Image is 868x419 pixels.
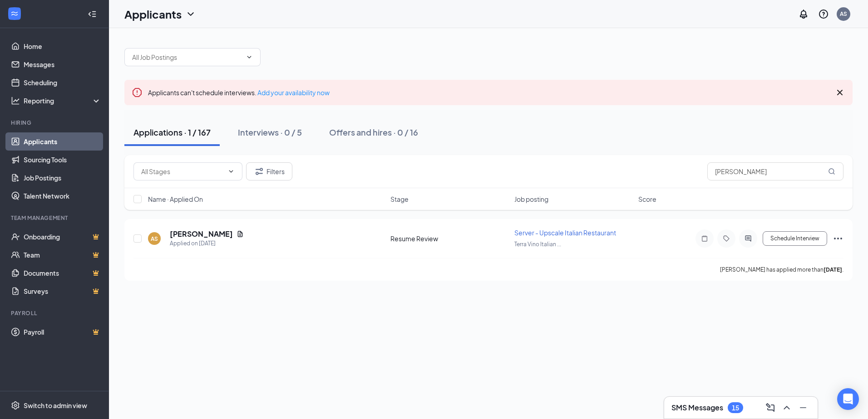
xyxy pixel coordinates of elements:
[765,402,776,413] svg: ComposeMessage
[11,214,99,222] div: Team Management
[124,6,182,22] h1: Applicants
[141,166,224,176] input: All Stages
[699,235,710,242] svg: Note
[254,166,265,177] svg: Filter
[148,195,203,204] span: Name · Applied On
[671,403,723,413] h3: SMS Messages
[185,9,196,19] svg: ChevronDown
[833,233,843,244] svg: Ellipses
[24,228,101,246] a: OnboardingCrown
[24,187,101,205] a: Talent Network
[707,162,843,180] input: Search in applications
[24,132,101,151] a: Applicants
[798,402,809,413] svg: Minimize
[246,54,253,61] svg: ChevronDown
[390,195,409,204] span: Stage
[514,241,561,248] span: Terra Vino Italian ...
[257,88,330,97] a: Add your availability now
[10,9,19,18] svg: WorkstreamLogo
[732,404,739,412] div: 15
[24,282,101,300] a: SurveysCrown
[24,264,101,282] a: DocumentsCrown
[24,96,102,105] div: Reporting
[24,73,101,92] a: Scheduling
[840,10,847,18] div: AS
[24,55,101,73] a: Messages
[763,400,778,415] button: ComposeMessage
[24,37,101,55] a: Home
[11,119,99,127] div: Hiring
[24,323,101,341] a: PayrollCrown
[170,239,244,248] div: Applied on [DATE]
[796,400,810,415] button: Minimize
[151,235,158,243] div: AS
[798,9,809,19] svg: Notifications
[237,230,244,238] svg: Document
[11,401,20,410] svg: Settings
[170,229,233,239] h5: [PERSON_NAME]
[24,151,101,169] a: Sourcing Tools
[390,234,509,243] div: Resume Review
[743,235,754,242] svg: ActiveChat
[763,231,827,246] button: Schedule Interview
[834,87,845,98] svg: Cross
[11,309,99,317] div: Payroll
[88,10,97,19] svg: Collapse
[824,266,842,273] b: [DATE]
[779,400,794,415] button: ChevronUp
[781,402,792,413] svg: ChevronUp
[238,127,302,138] div: Interviews · 0 / 5
[818,9,829,19] svg: QuestionInfo
[721,235,732,242] svg: Tag
[133,127,211,138] div: Applications · 1 / 167
[132,87,143,98] svg: Error
[246,162,292,180] button: Filter Filters
[148,88,330,97] span: Applicants can't schedule interviews.
[132,52,242,62] input: All Job Postings
[638,195,656,204] span: Score
[837,388,859,410] div: Open Intercom Messenger
[828,168,835,175] svg: MagnifyingGlass
[514,195,548,204] span: Job posting
[24,169,101,187] a: Job Postings
[329,127,418,138] div: Offers and hires · 0 / 16
[720,266,843,273] p: [PERSON_NAME] has applied more than .
[514,229,616,237] span: Server - Upscale Italian Restaurant
[11,96,20,105] svg: Analysis
[24,401,87,410] div: Switch to admin view
[24,246,101,264] a: TeamCrown
[227,168,235,175] svg: ChevronDown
